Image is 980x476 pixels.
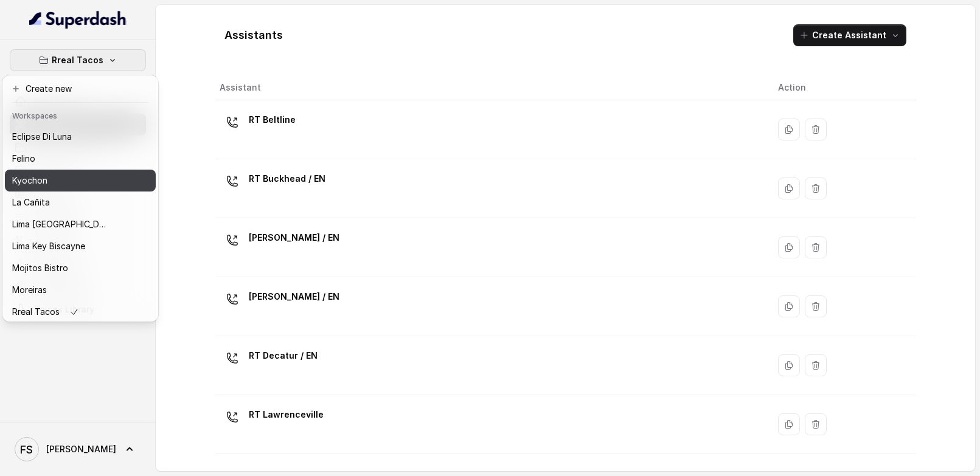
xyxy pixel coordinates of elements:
[12,129,72,144] p: Eclipse Di Luna
[12,283,47,297] p: Moreiras
[5,78,156,100] button: Create new
[12,305,60,319] p: Rreal Tacos
[2,75,158,322] div: Rreal Tacos
[10,49,146,71] button: Rreal Tacos
[12,261,68,275] p: Mojitos Bistro
[12,239,85,254] p: Lima Key Biscayne
[52,53,104,67] p: Rreal Tacos
[12,151,35,166] p: Felino
[12,217,109,232] p: Lima [GEOGRAPHIC_DATA]
[5,105,156,125] header: Workspaces
[12,173,47,188] p: Kyochon
[12,195,50,210] p: La Cañita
